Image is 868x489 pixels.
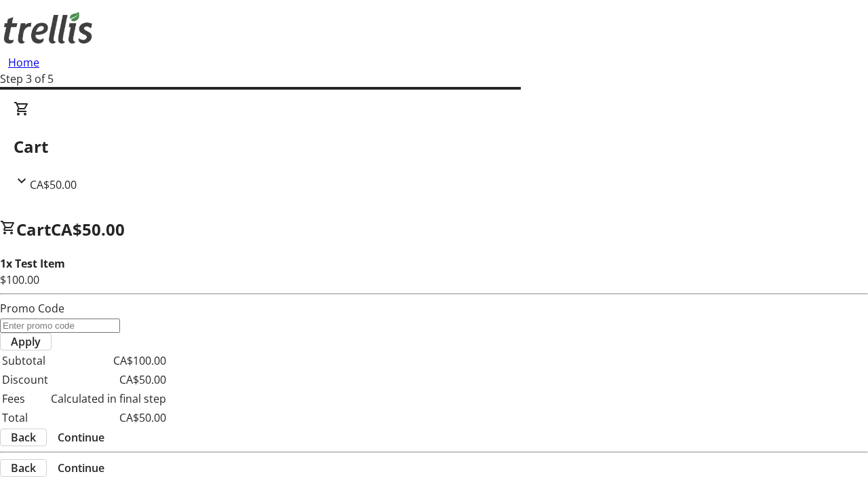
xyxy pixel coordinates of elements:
[1,371,49,388] td: Discount
[58,460,104,476] span: Continue
[47,460,115,476] button: Continue
[1,409,49,427] td: Total
[14,134,854,159] h2: Cart
[58,429,104,446] span: Continue
[50,352,167,369] td: CA$100.00
[1,352,49,369] td: Subtotal
[47,429,115,446] button: Continue
[30,177,77,192] span: CA$50.00
[11,460,36,476] span: Back
[50,409,167,427] td: CA$50.00
[51,218,125,240] span: CA$50.00
[50,390,167,407] td: Calculated in final step
[14,101,854,193] div: CartCA$50.00
[1,390,49,407] td: Fees
[50,371,167,388] td: CA$50.00
[11,333,41,350] span: Apply
[16,218,51,240] span: Cart
[11,429,36,446] span: Back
